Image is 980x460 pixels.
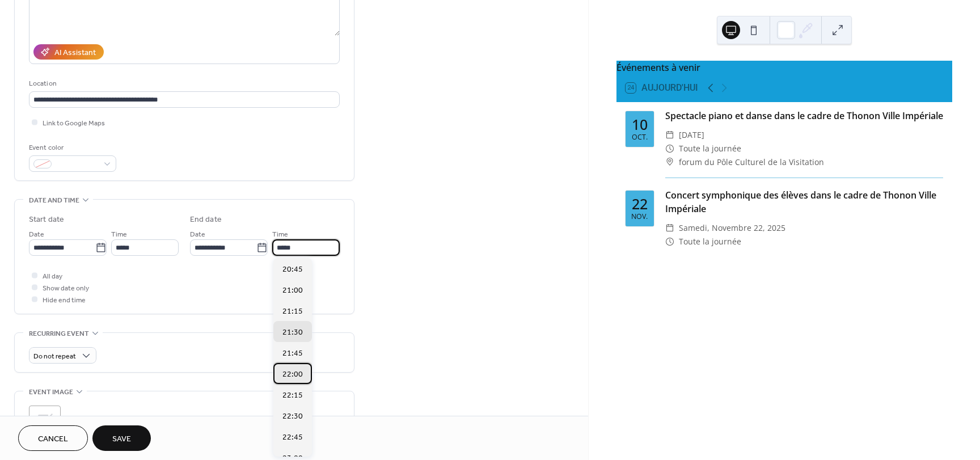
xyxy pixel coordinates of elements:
div: oct. [632,134,648,141]
span: 22:00 [282,369,303,381]
span: Date [29,229,44,240]
button: AI Assistant [33,44,104,60]
button: Cancel [18,425,88,451]
div: End date [190,214,222,226]
span: 21:30 [282,327,303,339]
div: Événements à venir [616,61,952,74]
span: Recurring event [29,328,89,340]
span: Time [272,229,288,240]
span: 21:45 [282,348,303,360]
div: 22 [632,197,648,211]
div: Event color [29,142,114,154]
span: Toute la journée [679,142,741,155]
span: Cancel [38,433,68,445]
div: nov. [631,213,648,221]
span: [DATE] [679,128,704,142]
span: Show date only [43,282,89,294]
span: Do not repeat [33,350,76,363]
div: ; [29,406,61,437]
span: Date and time [29,195,79,206]
span: Toute la journée [679,235,741,248]
div: AI Assistant [54,47,96,59]
button: Save [92,425,151,451]
span: Save [112,433,131,445]
div: ​ [665,221,674,235]
div: ​ [665,128,674,142]
span: 21:00 [282,285,303,297]
span: Event image [29,386,73,398]
span: 21:15 [282,306,303,318]
span: All day [43,271,62,282]
div: Location [29,78,337,90]
span: samedi, novembre 22, 2025 [679,221,785,235]
div: ​ [665,142,674,155]
span: 20:45 [282,264,303,276]
span: Link to Google Maps [43,117,105,129]
span: Hide end time [43,294,86,306]
div: ​ [665,235,674,248]
div: Spectacle piano et danse dans le cadre de Thonon Ville Impériale [665,109,943,123]
span: Time [111,229,127,240]
div: ​ [665,155,674,169]
span: Date [190,229,205,240]
div: 10 [632,117,648,132]
span: 22:45 [282,432,303,444]
span: 22:30 [282,411,303,423]
span: forum du Pôle Culturel de la Visitation [679,155,824,169]
div: Start date [29,214,64,226]
div: Concert symphonique des élèves dans le cadre de Thonon Ville Impériale [665,188,943,216]
span: 22:15 [282,390,303,402]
